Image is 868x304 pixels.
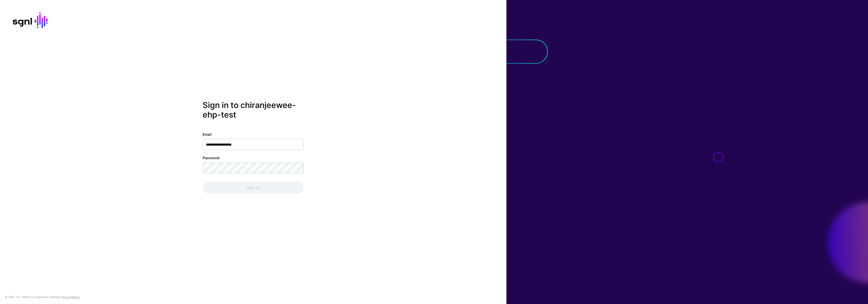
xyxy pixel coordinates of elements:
label: Email [203,132,212,137]
label: Password [203,155,220,160]
a: Privacy [62,295,71,298]
h2: Sign in to chiranjeewee-ehp-test [203,100,304,120]
div: © [URL], Inc. SGNL® is a registered trademark. & [5,295,80,299]
a: Terms [72,295,80,298]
